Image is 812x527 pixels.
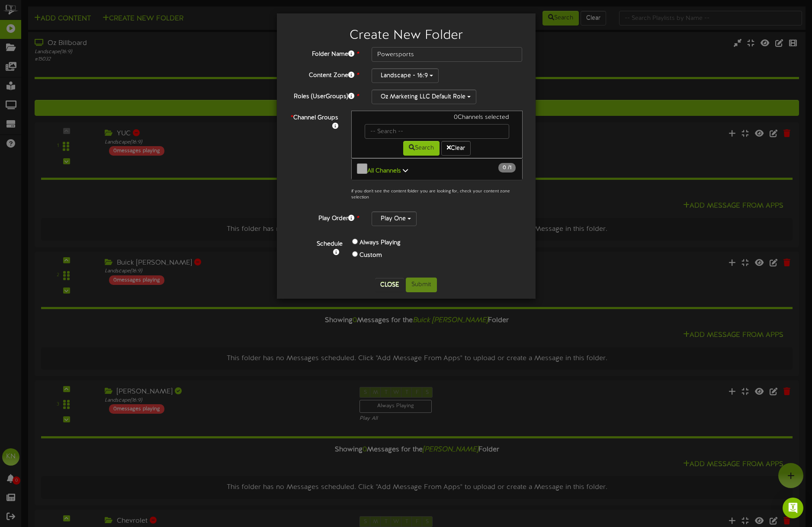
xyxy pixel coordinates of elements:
[372,68,439,83] button: Landscape - 16:9
[283,68,365,80] label: Content Zone
[406,278,437,292] button: Submit
[365,124,509,139] input: -- Search --
[317,241,343,247] b: Schedule
[441,141,471,156] button: Clear
[358,113,516,124] div: 0 Channels selected
[498,163,516,172] span: / 1
[367,168,401,174] b: All Channels
[783,498,803,518] div: Open Intercom Messenger
[283,211,365,223] label: Play Order
[351,158,523,180] button: All Channels 0 /1
[359,251,382,260] label: Custom
[503,165,508,171] span: 0
[283,47,365,59] label: Folder Name
[359,239,401,247] label: Always Playing
[372,211,417,226] button: Play One
[290,29,523,43] h2: Create New Folder
[283,89,365,101] label: Roles (UserGroups)
[372,89,476,104] button: Oz Marketing LLC Default Role
[283,111,345,131] label: Channel Groups
[403,141,440,156] button: Search
[372,47,523,62] input: Folder Name
[375,278,404,292] button: Close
